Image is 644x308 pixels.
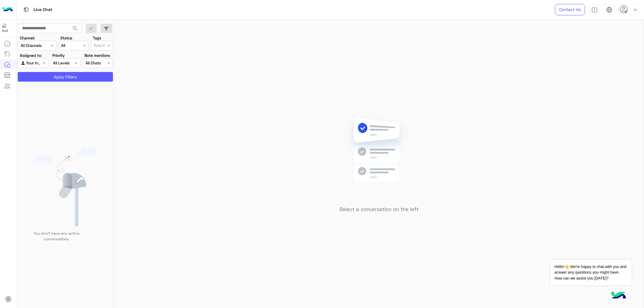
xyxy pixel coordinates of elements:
p: Live Chat [34,6,52,13]
img: no messages [340,113,418,202]
img: tab [591,7,598,13]
img: tab [606,7,612,13]
img: tab [23,6,30,13]
img: empty users [32,148,99,226]
button: Apply Filters [18,72,113,82]
img: 1403182699927242 [2,23,12,33]
img: hulul-logo.png [609,287,628,305]
label: Assigned to: [20,53,42,58]
a: Contact Us [555,4,585,15]
h5: Select a conversation on the left [339,206,419,212]
a: tab [589,4,600,15]
label: Note mentions [85,53,110,58]
label: Status [60,35,72,41]
div: Select [93,42,105,49]
button: search [69,24,82,35]
span: search [72,25,78,32]
label: Priority [52,53,65,58]
label: Tags [93,35,101,41]
p: You don’t have any active conversations [29,230,83,242]
span: Hello!👋 We're happy to chat with you and answer any questions you might have. How can we assist y... [550,260,631,285]
img: profile [632,6,639,13]
img: Logo [2,4,13,15]
label: Channel: [20,35,35,41]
